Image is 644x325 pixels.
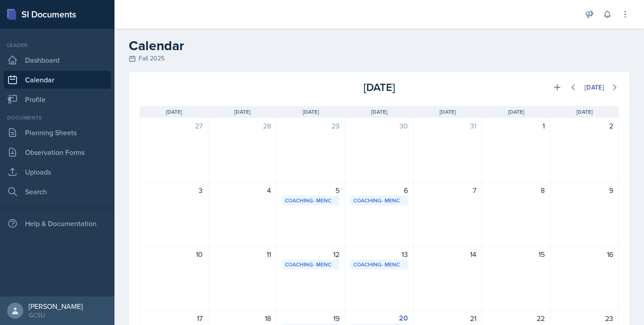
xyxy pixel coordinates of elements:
div: Fall 2025 [129,54,630,63]
div: 16 [556,249,613,260]
div: 1 [487,120,545,131]
div: 27 [145,120,203,131]
span: [DATE] [166,108,182,116]
div: Leader [4,41,111,49]
div: 4 [214,185,271,196]
div: 5 [282,185,339,196]
div: 20 [351,313,408,324]
div: Coaching- MENC [353,197,405,205]
span: [DATE] [303,108,319,116]
span: [DATE] [440,108,456,116]
span: [DATE] [234,108,250,116]
div: 18 [214,313,271,324]
div: 12 [282,249,339,260]
div: 23 [556,313,613,324]
div: 8 [487,185,545,196]
div: [DATE] [299,79,459,95]
button: [DATE] [579,80,610,95]
div: 14 [419,249,476,260]
div: 10 [145,249,203,260]
div: 3 [145,185,203,196]
div: 28 [214,120,271,131]
div: 11 [214,249,271,260]
span: [DATE] [371,108,387,116]
div: 9 [556,185,613,196]
h2: Calendar [129,38,630,54]
div: Coaching- MENC [285,197,337,205]
div: [DATE] [585,84,604,91]
div: [PERSON_NAME] [29,302,83,311]
div: 13 [351,249,408,260]
div: Coaching- MENC [353,261,405,269]
div: 19 [282,313,339,324]
div: 30 [351,120,408,131]
a: Profile [4,90,111,108]
div: Coaching- MENC [285,261,337,269]
div: 21 [419,313,476,324]
a: Observation Forms [4,143,111,161]
div: Documents [4,114,111,122]
a: Search [4,183,111,201]
a: Calendar [4,71,111,89]
span: [DATE] [508,108,524,116]
span: [DATE] [576,108,593,116]
a: Uploads [4,163,111,181]
div: Help & Documentation [4,214,111,232]
div: 7 [419,185,476,196]
div: 17 [145,313,203,324]
div: 15 [487,249,545,260]
div: GCSU [29,311,83,320]
div: 31 [419,120,476,131]
div: 22 [487,313,545,324]
a: Dashboard [4,51,111,69]
a: Planning Sheets [4,124,111,141]
div: 6 [351,185,408,196]
div: 2 [556,120,613,131]
div: 29 [282,120,339,131]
